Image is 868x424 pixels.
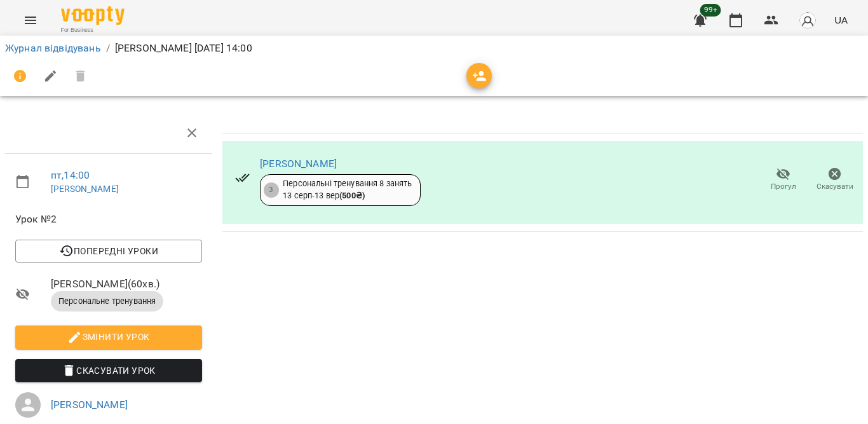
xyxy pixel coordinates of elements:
[264,182,279,198] div: 3
[700,4,721,17] span: 99+
[51,169,90,181] a: пт , 14:00
[115,41,252,56] p: [PERSON_NAME] [DATE] 14:00
[15,240,202,263] button: Попередні уроки
[757,162,809,198] button: Прогул
[829,8,853,32] button: UA
[61,26,125,34] span: For Business
[51,184,119,194] a: [PERSON_NAME]
[51,296,163,307] span: Персональне тренування
[771,181,796,192] span: Прогул
[106,41,110,56] li: /
[25,329,192,345] span: Змінити урок
[25,243,192,259] span: Попередні уроки
[25,363,192,378] span: Скасувати Урок
[799,11,817,29] img: avatar_s.png
[15,359,202,382] button: Скасувати Урок
[817,181,853,192] span: Скасувати
[260,158,337,170] a: [PERSON_NAME]
[5,42,101,54] a: Журнал відвідувань
[15,212,202,227] span: Урок №2
[834,13,848,27] span: UA
[51,277,202,292] span: [PERSON_NAME] ( 60 хв. )
[809,162,860,198] button: Скасувати
[15,325,202,348] button: Змінити урок
[61,6,125,25] img: Voopty Logo
[51,399,128,411] a: [PERSON_NAME]
[339,191,365,200] b: ( 500 ₴ )
[283,178,412,202] div: Персональні тренування 8 занять 13 серп - 13 вер
[15,5,46,36] button: Menu
[5,41,863,56] nav: breadcrumb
